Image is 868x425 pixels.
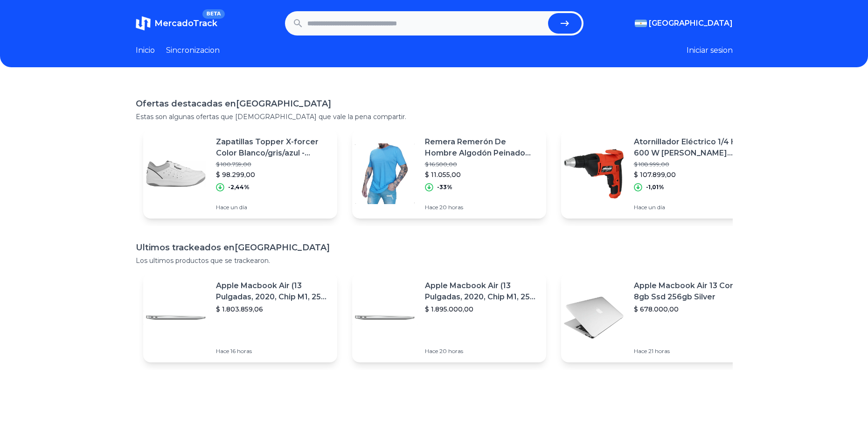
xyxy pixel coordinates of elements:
[136,45,155,56] a: Inicio
[634,305,748,314] p: $ 678.000,00
[136,112,733,121] p: Estas son algunas ofertas que [DEMOGRAPHIC_DATA] que vale la pena compartir.
[649,18,733,29] span: [GEOGRAPHIC_DATA]
[425,136,539,159] p: Remera Remerón De Hombre Algodón Peinado Premium Manga Corta
[561,273,755,362] a: Featured imageApple Macbook Air 13 Core I5 8gb Ssd 256gb Silver$ 678.000,00Hace 21 horas
[425,305,539,314] p: $ 1.895.000,00
[143,141,208,206] img: Featured image
[154,18,217,28] span: MercadoTrack
[216,204,330,211] p: Hace un día
[425,161,539,168] p: $ 16.500,00
[635,18,733,29] button: [GEOGRAPHIC_DATA]
[352,273,546,362] a: Featured imageApple Macbook Air (13 Pulgadas, 2020, Chip M1, 256 Gb De Ssd, 8 Gb De Ram) - Plata$...
[425,280,539,303] p: Apple Macbook Air (13 Pulgadas, 2020, Chip M1, 256 Gb De Ssd, 8 Gb De Ram) - Plata
[216,136,330,159] p: Zapatillas Topper X-forcer Color Blanco/gris/azul - Adulto 39 Ar
[228,184,250,191] p: -2,44%
[352,141,417,206] img: Featured image
[216,170,330,179] p: $ 98.299,00
[646,184,664,191] p: -1,01%
[634,347,748,355] p: Hace 21 horas
[216,347,330,355] p: Hace 16 horas
[561,141,626,206] img: Featured image
[687,45,733,56] button: Iniciar sesion
[143,273,337,362] a: Featured imageApple Macbook Air (13 Pulgadas, 2020, Chip M1, 256 Gb De Ssd, 8 Gb De Ram) - Plata$...
[216,161,330,168] p: $ 100.759,00
[437,184,452,191] p: -33%
[136,97,733,110] h1: Ofertas destacadas en [GEOGRAPHIC_DATA]
[216,280,330,303] p: Apple Macbook Air (13 Pulgadas, 2020, Chip M1, 256 Gb De Ssd, 8 Gb De Ram) - Plata
[202,9,224,19] span: BETA
[634,136,748,159] p: Atornillador Eléctrico 1/4 Hex 600 W [PERSON_NAME] Magnum Color Naranja Frecuencia 50 Mhz
[136,241,733,254] h1: Ultimos trackeados en [GEOGRAPHIC_DATA]
[634,161,748,168] p: $ 108.999,00
[136,256,733,265] p: Los ultimos productos que se trackearon.
[634,204,748,211] p: Hace un día
[425,204,539,211] p: Hace 20 horas
[425,170,539,179] p: $ 11.055,00
[561,285,626,350] img: Featured image
[634,170,748,179] p: $ 107.899,00
[143,129,337,219] a: Featured imageZapatillas Topper X-forcer Color Blanco/gris/azul - Adulto 39 Ar$ 100.759,00$ 98.29...
[216,305,330,314] p: $ 1.803.859,06
[136,16,217,31] a: MercadoTrackBETA
[634,280,748,303] p: Apple Macbook Air 13 Core I5 8gb Ssd 256gb Silver
[635,20,647,27] img: Argentina
[166,45,220,56] a: Sincronizacion
[352,285,417,350] img: Featured image
[561,129,755,219] a: Featured imageAtornillador Eléctrico 1/4 Hex 600 W [PERSON_NAME] Magnum Color Naranja Frecuencia ...
[136,16,151,31] img: MercadoTrack
[425,347,539,355] p: Hace 20 horas
[143,285,208,350] img: Featured image
[352,129,546,219] a: Featured imageRemera Remerón De Hombre Algodón Peinado Premium Manga Corta$ 16.500,00$ 11.055,00-...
